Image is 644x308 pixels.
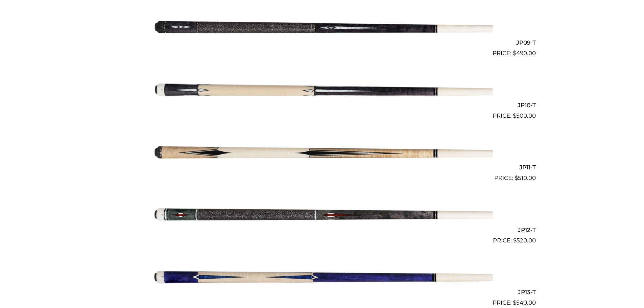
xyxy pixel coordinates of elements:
bdi: 520.00 [513,237,536,244]
span: $ [513,299,516,306]
a: JP12-T $520.00 [109,185,536,245]
bdi: 490.00 [513,50,536,56]
span: $ [515,174,518,181]
img: JP13-T [151,248,493,305]
span: $ [513,112,516,119]
span: $ [513,237,517,244]
h2: JP09-T [109,37,536,49]
span: $ [513,50,516,56]
bdi: 510.00 [515,174,536,181]
h2: JP10-T [109,99,536,111]
img: JP10-T [151,61,493,117]
bdi: 540.00 [513,299,536,306]
h2: JP11-T [109,161,536,174]
bdi: 500.00 [513,112,536,119]
img: JP12-T [151,185,493,242]
h2: JP12-T [109,223,536,236]
a: JP11-T $510.00 [109,123,536,183]
a: JP13-T $540.00 [109,248,536,307]
h2: JP13-T [109,286,536,299]
img: JP11-T [151,123,493,180]
a: JP10-T $500.00 [109,61,536,120]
